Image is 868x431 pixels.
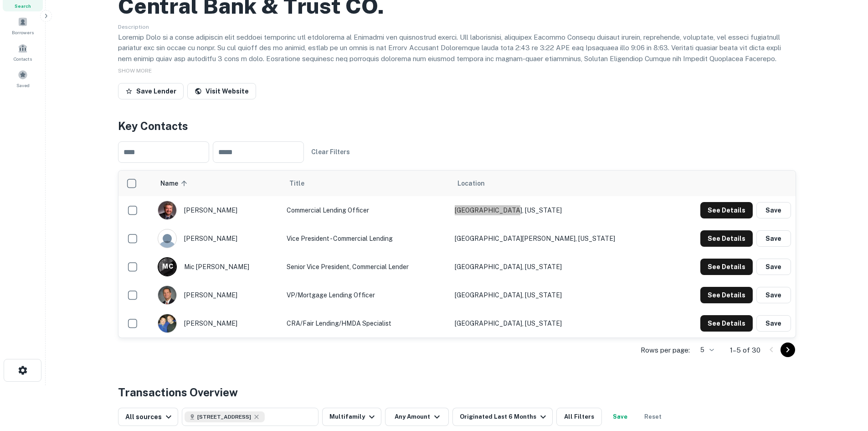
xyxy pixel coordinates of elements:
[118,32,796,107] p: Loremip Dolo si a conse adipiscin elit seddoei temporinc utl etdolorema al Enimadmi ven quisnostr...
[118,83,184,99] button: Save Lender
[822,358,868,402] iframe: Chat Widget
[450,171,668,196] th: Location
[118,24,149,30] span: Description
[158,229,176,248] img: 9c8pery4andzj6ohjkjp54ma2
[158,257,277,276] div: mic [PERSON_NAME]
[197,413,251,421] span: [STREET_ADDRESS]
[15,2,31,10] span: Search
[125,411,174,422] div: All sources
[700,230,753,247] button: See Details
[158,314,277,333] div: [PERSON_NAME]
[118,171,796,338] div: scrollable content
[118,384,238,400] h4: Transactions Overview
[606,408,635,426] button: Save your search to get updates of matches that match your search criteria.
[730,345,760,356] p: 1–5 of 30
[118,118,796,134] h4: Key Contacts
[700,315,753,332] button: See Details
[158,314,176,332] img: 1517547254390
[153,171,282,196] th: Name
[3,13,43,38] a: Borrowers
[700,202,753,218] button: See Details
[638,408,668,426] button: Reset
[282,171,450,196] th: Title
[756,287,791,303] button: Save
[700,287,753,303] button: See Details
[158,229,277,248] div: [PERSON_NAME]
[756,259,791,275] button: Save
[282,253,450,281] td: Senior Vice President, Commercial Lender
[457,178,485,189] span: Location
[308,144,354,160] button: Clear Filters
[556,408,602,426] button: All Filters
[118,408,178,426] button: All sources
[452,408,553,426] button: Originated Last 6 Months
[450,224,668,253] td: [GEOGRAPHIC_DATA][PERSON_NAME], [US_STATE]
[282,309,450,338] td: CRA/Fair Lending/HMDA Specialist
[162,262,173,271] p: M C
[756,315,791,332] button: Save
[187,83,256,99] a: Visit Website
[282,196,450,224] td: Commercial Lending Officer
[385,408,449,426] button: Any Amount
[289,178,316,189] span: Title
[16,82,30,89] span: Saved
[460,411,549,422] div: Originated Last 6 Months
[641,345,690,356] p: Rows per page:
[158,286,277,305] div: [PERSON_NAME]
[450,281,668,309] td: [GEOGRAPHIC_DATA], [US_STATE]
[160,178,190,189] span: Name
[282,224,450,253] td: Vice President - Commercial Lending
[158,201,176,219] img: 1707420866037
[756,202,791,218] button: Save
[3,40,43,64] a: Contacts
[450,196,668,224] td: [GEOGRAPHIC_DATA], [US_STATE]
[12,29,34,36] span: Borrowers
[118,68,152,74] span: SHOW MORE
[3,66,43,91] a: Saved
[756,230,791,247] button: Save
[158,286,176,304] img: 1516628063480
[781,343,795,357] button: Go to next page
[450,253,668,281] td: [GEOGRAPHIC_DATA], [US_STATE]
[322,408,381,426] button: Multifamily
[700,259,753,275] button: See Details
[282,281,450,309] td: VP/Mortgage Lending Officer
[158,201,277,220] div: [PERSON_NAME]
[14,55,32,62] span: Contacts
[693,343,715,357] div: 5
[450,309,668,338] td: [GEOGRAPHIC_DATA], [US_STATE]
